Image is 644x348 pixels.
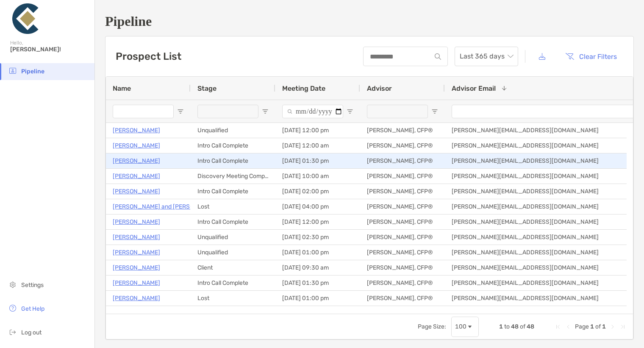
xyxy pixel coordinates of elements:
div: Page Size [451,317,479,337]
span: Name [113,84,131,92]
input: Name Filter Input [113,105,174,118]
div: Intro Call Complete [191,138,275,153]
a: [PERSON_NAME] [113,232,160,242]
button: Open Filter Menu [262,108,269,115]
div: Lost [191,291,275,306]
div: Page Size: [418,323,446,330]
button: Open Filter Menu [347,108,353,115]
span: 1 [499,323,503,330]
div: [PERSON_NAME], CFP® [360,184,445,199]
div: Last Page [619,323,626,330]
span: Pipeline [21,68,44,75]
span: 48 [527,323,534,330]
span: Advisor Email [452,84,496,92]
div: [PERSON_NAME], CFP® [360,153,445,168]
div: Intro Call Complete [191,276,275,290]
h3: Prospect List [116,50,181,62]
div: First Page [555,323,561,330]
div: [PERSON_NAME], CFP® [360,138,445,153]
button: Open Filter Menu [177,108,184,115]
div: [PERSON_NAME], CFP® [360,291,445,306]
div: [DATE] 10:00 am [275,169,360,184]
a: [PERSON_NAME] [113,140,160,151]
a: [PERSON_NAME] and [PERSON_NAME] [113,201,220,212]
div: [PERSON_NAME], CFP® [360,245,445,260]
div: Previous Page [565,323,572,330]
span: Meeting Date [282,84,325,92]
img: get-help icon [8,303,18,313]
span: Get Help [21,305,44,312]
button: Clear Filters [559,47,623,66]
a: [PERSON_NAME] [113,125,160,136]
div: [PERSON_NAME], CFP® [360,230,445,245]
img: logout icon [8,327,18,337]
div: Lost [191,306,275,321]
div: [PERSON_NAME], CFP® [360,260,445,275]
span: [PERSON_NAME]! [10,46,89,53]
div: [DATE] 02:00 pm [275,184,360,199]
a: [PERSON_NAME] [113,262,160,273]
div: Client [191,260,275,275]
span: Advisor [367,84,392,92]
a: [PERSON_NAME] [113,217,160,227]
div: [PERSON_NAME], CFP® [360,169,445,184]
span: of [520,323,525,330]
div: Next Page [609,323,616,330]
div: [DATE] 02:30 pm [275,230,360,245]
div: Unqualified [191,245,275,260]
div: Unqualified [191,123,275,138]
div: [DATE] 01:00 pm [275,245,360,260]
span: of [595,323,601,330]
a: [PERSON_NAME] [113,186,160,197]
div: [DATE] 01:00 pm [275,291,360,306]
span: Page [575,323,589,330]
a: [PERSON_NAME] [113,247,160,258]
div: 100 [455,323,466,330]
h1: Pipeline [105,14,634,29]
img: pipeline icon [8,66,18,76]
div: [PERSON_NAME], CFP® [360,199,445,214]
div: [DATE] 01:30 pm [275,153,360,168]
div: [DATE] 12:00 pm [275,306,360,321]
a: [PERSON_NAME] [113,278,160,288]
div: [PERSON_NAME], CFP® [360,214,445,229]
span: Stage [197,84,217,92]
span: Log out [21,329,42,336]
div: [DATE] 12:00 am [275,138,360,153]
a: [PERSON_NAME] [113,293,160,303]
a: [PERSON_NAME] [113,171,160,181]
a: [PERSON_NAME] [113,156,160,166]
input: Meeting Date Filter Input [282,105,343,118]
div: Intro Call Complete [191,214,275,229]
div: [DATE] 09:30 am [275,260,360,275]
span: Settings [21,281,44,289]
div: [PERSON_NAME], CFP® [360,276,445,290]
div: [DATE] 04:00 pm [275,199,360,214]
span: 1 [602,323,606,330]
span: 48 [511,323,519,330]
div: [PERSON_NAME], CFP® [360,306,445,321]
div: Discovery Meeting Complete [191,169,275,184]
input: Advisor Email Filter Input [452,105,640,118]
span: to [504,323,510,330]
img: Zoe Logo [10,3,41,34]
div: Lost [191,199,275,214]
div: Intro Call Complete [191,153,275,168]
div: [DATE] 12:00 pm [275,123,360,138]
img: settings icon [8,279,18,290]
div: [DATE] 12:00 pm [275,214,360,229]
span: 1 [590,323,594,330]
div: Intro Call Complete [191,184,275,199]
